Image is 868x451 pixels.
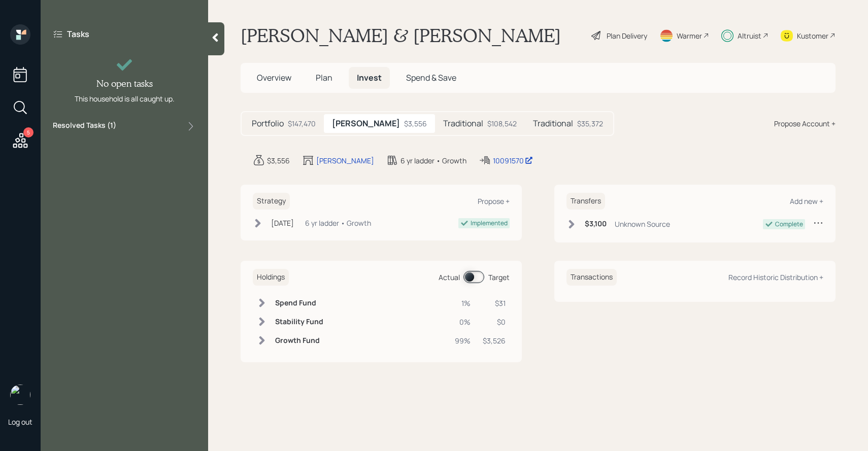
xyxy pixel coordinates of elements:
label: Tasks [67,28,89,40]
div: Kustomer [797,30,828,41]
h6: Transfers [566,193,605,210]
div: [PERSON_NAME] [316,155,374,166]
img: sami-boghos-headshot.png [10,385,30,405]
span: Spend & Save [406,72,456,83]
div: Warmer [677,30,702,41]
h5: Portfolio [252,119,284,128]
div: Actual [439,272,460,283]
h5: Traditional [443,119,483,128]
div: $3,526 [483,335,506,346]
div: Implemented [471,219,508,228]
h6: Transactions [566,269,617,286]
div: $0 [483,317,506,327]
div: 1% [455,298,471,308]
div: $3,556 [404,118,427,129]
div: Log out [8,417,32,427]
div: Altruist [738,30,761,41]
h6: Holdings [253,269,289,286]
div: [DATE] [271,218,294,228]
label: Resolved Tasks ( 1 ) [53,120,116,132]
div: $147,470 [288,118,316,129]
div: Propose Account + [774,118,836,129]
h6: $3,100 [585,220,607,228]
h1: [PERSON_NAME] & [PERSON_NAME] [241,24,561,47]
div: 10091570 [493,155,533,166]
h5: Traditional [533,119,573,128]
div: 0% [455,317,471,327]
div: $35,372 [577,118,603,129]
div: 6 yr ladder • Growth [400,155,466,166]
h6: Strategy [253,193,290,210]
h5: [PERSON_NAME] [332,119,400,128]
div: $3,556 [267,155,290,166]
div: Record Historic Distribution + [728,272,823,282]
div: Target [488,272,510,283]
div: Propose + [478,196,510,206]
h4: No open tasks [96,78,153,89]
div: This household is all caught up. [75,93,175,104]
h6: Spend Fund [275,299,323,307]
div: Unknown Source [615,219,670,229]
span: Overview [257,72,291,83]
div: $108,542 [487,118,517,129]
h6: Growth Fund [275,336,323,345]
div: Complete [775,220,803,229]
h6: Stability Fund [275,318,323,326]
div: 6 yr ladder • Growth [305,218,371,228]
div: Add new + [790,196,823,206]
div: $31 [483,298,506,308]
div: 5 [23,127,34,137]
span: Plan [316,72,332,83]
span: Invest [357,72,382,83]
div: Plan Delivery [607,30,647,41]
div: 99% [455,335,471,346]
